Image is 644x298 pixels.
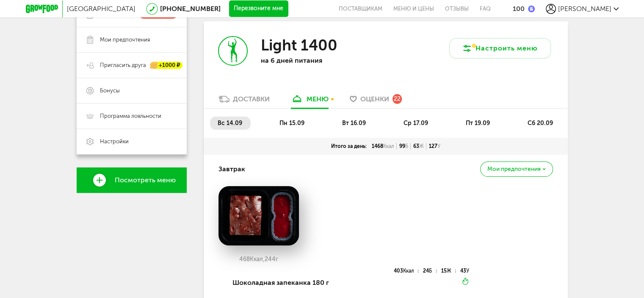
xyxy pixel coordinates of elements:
[429,268,432,274] span: Б
[397,143,411,150] div: 99
[345,95,406,108] a: Оценки 22
[447,268,451,274] span: Ж
[100,87,120,95] span: Бонусы
[466,120,490,127] span: пт 19.09
[405,143,408,149] span: Б
[342,120,366,127] span: вт 16.09
[423,269,436,273] div: 24
[426,143,443,150] div: 127
[218,161,245,177] h4: Завтрак
[360,95,389,103] span: Оценки
[77,167,187,193] a: Посмотреть меню
[218,186,299,245] img: big_F601vpJp5Wf4Dgz5.png
[287,95,333,108] a: меню
[233,95,270,103] div: Доставки
[466,268,469,274] span: У
[229,0,288,17] button: Перезвоните мне
[218,120,242,127] span: вс 14.09
[67,5,135,13] span: [GEOGRAPHIC_DATA]
[392,94,402,103] div: 22
[115,176,176,184] span: Посмотреть меню
[527,120,553,127] span: сб 20.09
[307,95,329,103] div: меню
[437,143,440,149] span: У
[487,166,541,172] span: Мои предпочтения
[329,143,369,150] div: Итого за день:
[218,256,299,263] div: 468 244
[394,269,418,273] div: 403
[404,120,428,127] span: ср 17.09
[460,269,469,273] div: 43
[558,5,611,13] span: [PERSON_NAME]
[449,38,551,58] button: Настроить меню
[528,6,535,12] img: bonus_b.cdccf46.png
[100,36,150,44] span: Мои предпочтения
[369,143,397,150] div: 1468
[232,268,350,297] div: Шоколадная запеканка 180 г
[77,78,187,103] a: Бонусы
[77,27,187,53] a: Мои предпочтения
[279,120,304,127] span: пн 15.09
[150,62,182,69] div: +1000 ₽
[77,103,187,129] a: Программа лояльности
[513,5,525,13] div: 100
[260,56,370,64] p: на 6 дней питания
[383,143,394,149] span: Ккал
[441,269,456,273] div: 15
[100,61,146,69] span: Пригласить друга
[214,95,274,108] a: Доставки
[276,256,278,263] span: г
[77,53,187,78] a: Пригласить друга +1000 ₽
[419,143,424,149] span: Ж
[250,256,265,263] span: Ккал,
[77,129,187,154] a: Настройки
[100,112,161,120] span: Программа лояльности
[100,138,129,145] span: Настройки
[403,268,414,274] span: Ккал
[260,36,337,54] h3: Light 1400
[411,143,426,150] div: 63
[160,5,221,13] a: [PHONE_NUMBER]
